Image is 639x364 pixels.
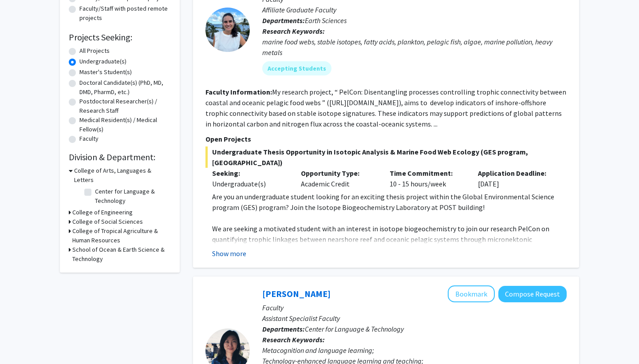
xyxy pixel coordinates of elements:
label: Postdoctoral Researcher(s) / Research Staff [79,97,171,115]
h3: College of Arts, Languages & Letters [74,166,171,185]
b: Faculty Information: [205,87,272,96]
div: Academic Credit [294,168,383,189]
a: [PERSON_NAME] [262,288,331,299]
h2: Division & Department: [69,152,171,162]
label: Center for Language & Technology [95,187,169,206]
button: Compose Request to Naiyi Fincham [498,286,567,302]
h3: College of Social Sciences [72,217,143,226]
h3: College of Engineering [72,208,133,217]
p: Are you an undergraduate student looking for an exciting thesis project within the Global Environ... [212,191,567,213]
h2: Projects Seeking: [69,32,171,43]
span: Earth Sciences [305,16,347,25]
button: Add Naiyi Fincham to Bookmarks [448,285,495,302]
b: Research Keywords: [262,335,325,344]
div: Undergraduate(s) [212,178,288,189]
p: Open Projects [205,134,567,144]
button: Show more [212,248,246,259]
label: Master's Student(s) [79,67,132,77]
fg-read-more: My research project, “ PelCon: Disentangling processes controlling trophic connectivity between c... [205,87,566,128]
mat-chip: Accepting Students [262,61,331,75]
span: Undergraduate Thesis Opportunity in Isotopic Analysis & Marine Food Web Ecology (GES program, [GE... [205,146,567,168]
p: Faculty [262,302,567,313]
p: Assistant Specialist Faculty [262,313,567,324]
p: We are seeking a motivated student with an interest in isotope biogeochemistry to join our resear... [212,223,567,266]
b: Departments: [262,16,305,25]
label: Medical Resident(s) / Medical Fellow(s) [79,115,171,134]
h3: College of Tropical Agriculture & Human Resources [72,226,171,245]
span: Center for Language & Technology [305,324,404,333]
b: Departments: [262,324,305,333]
label: Undergraduate(s) [79,57,126,66]
label: All Projects [79,46,110,55]
p: Time Commitment: [390,168,465,178]
div: marine food webs, stable isotopes, fatty acids, plankton, pelagic fish, algae, marine pollution, ... [262,36,567,58]
label: Faculty/Staff with posted remote projects [79,4,171,23]
div: 10 - 15 hours/week [383,168,472,189]
p: Seeking: [212,168,288,178]
p: Opportunity Type: [301,168,376,178]
iframe: Chat [7,324,38,357]
p: Application Deadline: [478,168,553,178]
div: [DATE] [471,168,560,189]
h3: School of Ocean & Earth Science & Technology [72,245,171,264]
b: Research Keywords: [262,27,325,36]
label: Faculty [79,134,99,143]
p: Affiliate Graduate Faculty [262,4,567,15]
label: Doctoral Candidate(s) (PhD, MD, DMD, PharmD, etc.) [79,78,171,97]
